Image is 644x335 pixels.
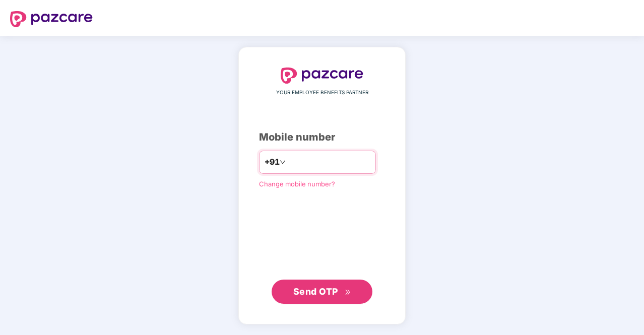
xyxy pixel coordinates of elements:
span: down [280,159,286,165]
span: double-right [345,289,351,296]
button: Send OTPdouble-right [272,280,372,304]
img: logo [10,11,93,27]
a: Change mobile number? [259,180,335,188]
span: Send OTP [293,286,338,297]
span: YOUR EMPLOYEE BENEFITS PARTNER [276,89,368,97]
div: Mobile number [259,129,385,145]
img: logo [281,68,363,84]
span: +91 [265,156,280,168]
